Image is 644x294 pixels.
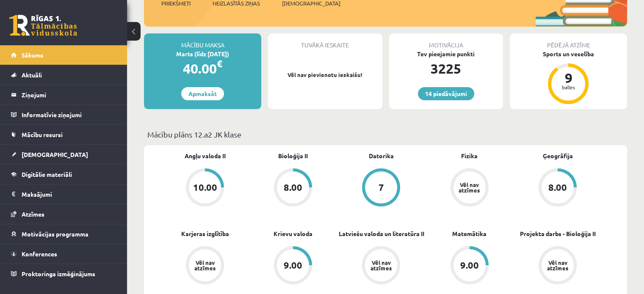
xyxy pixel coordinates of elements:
[249,246,337,286] a: 9.00
[11,204,116,224] a: Atzīmes
[22,105,116,124] legend: Informatīvie ziņojumi
[278,151,308,160] a: Bioloģija II
[542,151,572,160] a: Ģeogrāfija
[147,129,624,140] p: Mācību plāns 12.a2 JK klase
[514,168,602,208] a: 8.00
[11,85,116,104] a: Ziņojumi
[272,71,378,79] p: Vēl nav pievienotu ieskaišu!
[274,229,312,238] a: Krievu valoda
[510,33,627,49] div: Pēdējā atzīme
[11,105,116,124] a: Informatīvie ziņojumi
[426,168,514,208] a: Vēl nav atzīmes
[510,49,627,105] a: Sports un veselība 9 balles
[22,71,42,79] span: Aktuāli
[379,183,384,192] div: 7
[11,45,116,65] a: Sākums
[284,261,302,270] div: 9.00
[22,170,72,178] span: Digitālie materiāli
[268,33,382,49] div: Tuvākā ieskaite
[11,184,116,204] a: Maksājumi
[418,87,474,100] a: 14 piedāvājumi
[337,246,425,286] a: Vēl nav atzīmes
[22,230,88,238] span: Motivācijas programma
[11,65,116,85] a: Aktuāli
[337,168,425,208] a: 7
[520,229,595,238] a: Projekta darbs - Bioloģija II
[185,151,226,160] a: Angļu valoda II
[11,145,116,164] a: [DEMOGRAPHIC_DATA]
[22,151,88,158] span: [DEMOGRAPHIC_DATA]
[389,58,503,79] div: 3225
[22,184,116,204] legend: Maksājumi
[22,210,44,218] span: Atzīmes
[193,183,217,192] div: 10.00
[389,33,503,49] div: Motivācija
[22,51,43,59] span: Sākums
[22,270,95,278] span: Proktoringa izmēģinājums
[11,165,116,184] a: Digitālie materiāli
[514,246,602,286] a: Vēl nav atzīmes
[161,246,249,286] a: Vēl nav atzīmes
[9,15,77,36] a: Rīgas 1. Tālmācības vidusskola
[389,49,503,58] div: Tev pieejamie punkti
[461,151,478,160] a: Fizika
[369,260,393,271] div: Vēl nav atzīmes
[510,49,627,58] div: Sports un veselība
[249,168,337,208] a: 8.00
[338,229,424,238] a: Latviešu valoda un literatūra II
[556,85,581,90] div: balles
[144,33,261,49] div: Mācību maksa
[144,58,261,79] div: 40.00
[144,49,261,58] div: Marts (līdz [DATE])
[193,260,217,271] div: Vēl nav atzīmes
[460,261,479,270] div: 9.00
[426,246,514,286] a: 9.00
[11,224,116,244] a: Motivācijas programma
[11,264,116,283] a: Proktoringa izmēģinājums
[556,71,581,85] div: 9
[181,229,229,238] a: Karjeras izglītība
[458,182,481,193] div: Vēl nav atzīmes
[11,125,116,144] a: Mācību resursi
[284,183,302,192] div: 8.00
[11,244,116,264] a: Konferences
[181,87,224,100] a: Apmaksāt
[548,183,567,192] div: 8.00
[452,229,486,238] a: Matemātika
[369,151,394,160] a: Datorika
[161,168,249,208] a: 10.00
[22,85,116,104] legend: Ziņojumi
[22,250,57,258] span: Konferences
[546,260,569,271] div: Vēl nav atzīmes
[217,58,222,70] span: €
[22,131,63,138] span: Mācību resursi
